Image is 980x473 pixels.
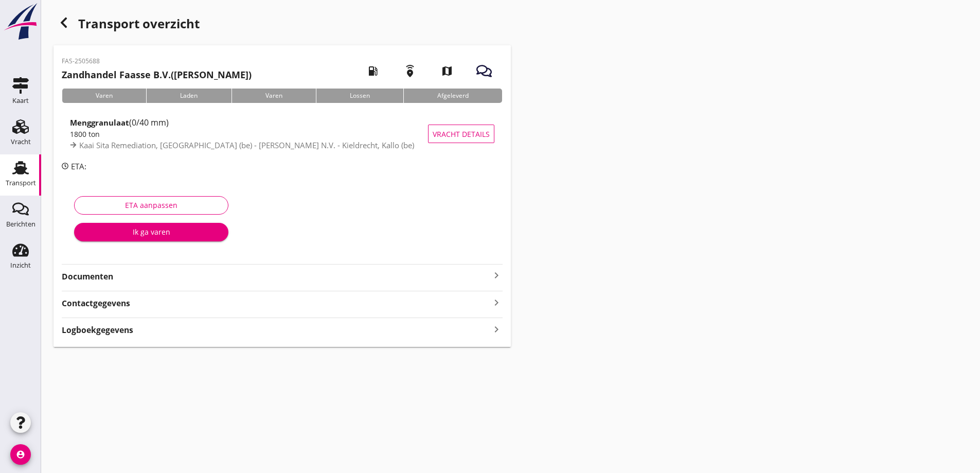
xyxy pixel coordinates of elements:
div: Vracht [11,138,31,145]
i: keyboard_arrow_right [490,269,503,282]
div: Afgeleverd [403,89,502,103]
i: map [433,57,461,85]
div: Varen [62,89,146,103]
strong: Menggranulaat [70,117,129,128]
div: Laden [146,89,231,103]
i: keyboard_arrow_right [490,322,503,336]
h2: ([PERSON_NAME]) [62,68,252,82]
div: Lossen [316,89,403,103]
div: Varen [231,89,316,103]
div: Ik ga varen [82,226,220,237]
i: emergency_share [396,57,424,85]
i: keyboard_arrow_right [490,295,503,309]
strong: Logboekgegevens [62,324,133,336]
p: FAS-2505688 [62,57,252,66]
div: 1800 ton [70,129,428,139]
span: Kaai Sita Remediation, [GEOGRAPHIC_DATA] (be) - [PERSON_NAME] N.V. - Kieldrecht, Kallo (be) [79,140,414,150]
strong: Contactgegevens [62,297,130,309]
i: local_gas_station [359,57,387,85]
span: ETA: [71,161,86,171]
button: Vracht details [428,125,494,143]
div: Transport overzicht [54,12,511,37]
strong: Zandhandel Faasse B.V. [62,68,171,81]
span: Vracht details [433,129,490,139]
button: Ik ga varen [74,223,228,241]
i: account_circle [10,444,31,465]
div: Kaart [12,97,29,104]
strong: Documenten [62,271,490,283]
button: ETA aanpassen [74,196,228,215]
div: Berichten [6,221,35,227]
div: Transport [6,180,36,186]
div: ETA aanpassen [83,200,220,211]
a: Menggranulaat(0/40 mm)1800 tonKaai Sita Remediation, [GEOGRAPHIC_DATA] (be) - [PERSON_NAME] N.V. ... [62,111,503,156]
img: logo-small.a267ee39.svg [2,3,39,41]
div: Inzicht [10,262,31,269]
span: (0/40 mm) [129,117,169,128]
